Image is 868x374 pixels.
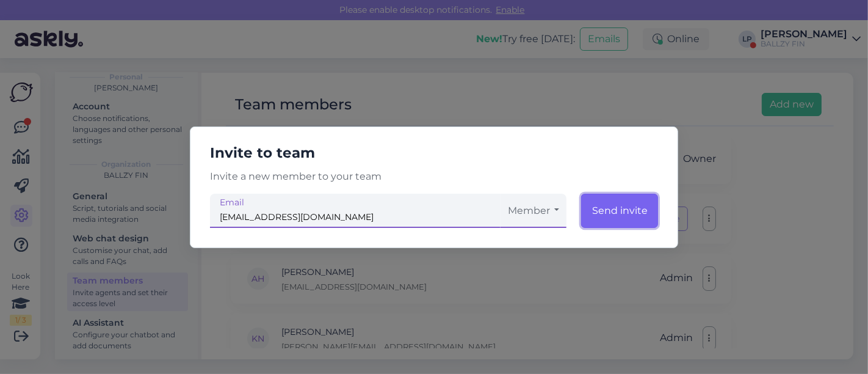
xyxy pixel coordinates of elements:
h5: Invite to team [200,142,668,164]
small: Email [220,196,244,209]
p: Invite a new member to your team [200,169,668,184]
button: Send invite [581,194,658,228]
button: Member [501,194,566,228]
input: work@email.com [210,194,501,228]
